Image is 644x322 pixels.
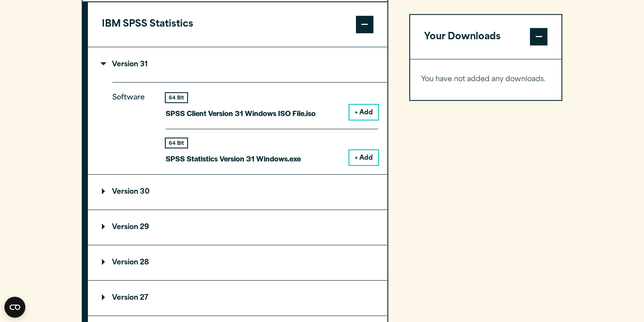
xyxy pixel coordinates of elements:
p: Version 30 [102,188,150,195]
button: Open CMP widget [4,297,25,318]
summary: Version 28 [88,245,387,280]
button: IBM SPSS Statistics [88,2,387,47]
summary: Version 30 [88,175,387,209]
p: SPSS Statistics Version 31 Windows.exe [166,152,301,165]
summary: Version 27 [88,281,387,315]
button: + Add [349,105,378,120]
p: Version 31 [102,61,148,68]
button: + Add [349,150,378,165]
div: 64 Bit [166,93,187,102]
p: Software [112,92,152,158]
div: 64 Bit [166,138,187,147]
div: Your Downloads [410,59,562,100]
summary: Version 29 [88,210,387,245]
p: Version 28 [102,259,149,266]
p: Version 27 [102,295,148,301]
summary: Version 31 [88,47,387,82]
p: Version 29 [102,224,149,231]
p: SPSS Client Version 31 Windows ISO File.iso [166,107,316,120]
button: Your Downloads [410,15,562,59]
p: You have not added any downloads. [421,74,551,86]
